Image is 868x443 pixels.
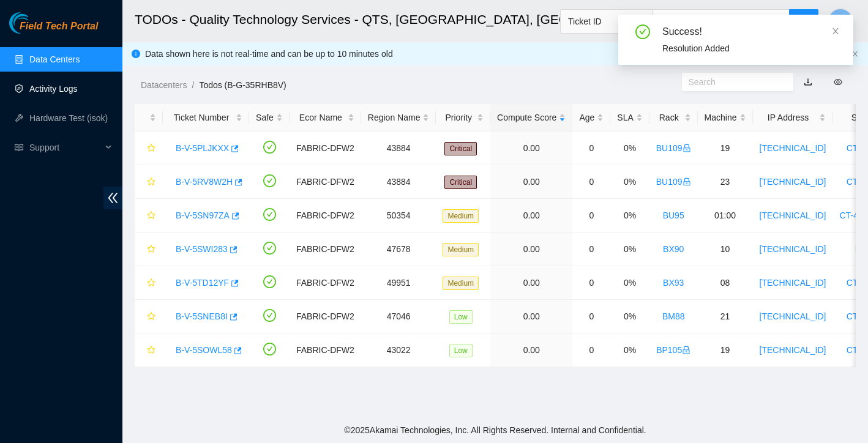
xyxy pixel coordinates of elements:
span: Low [449,310,473,324]
td: 08 [698,266,753,300]
td: 0 [572,333,610,367]
td: 43884 [361,132,436,165]
td: 0% [610,300,649,333]
a: Todos (B-G-35RHB8V) [199,80,286,90]
a: B-V-5RV8W2H [176,177,233,187]
span: check-circle [263,141,276,154]
span: Ticket ID [568,12,645,31]
span: lock [683,177,691,186]
td: 21 [698,300,753,333]
a: Hardware Test (isok) [29,113,108,123]
td: 0.00 [490,233,572,266]
td: 0 [572,300,610,333]
td: 47678 [361,233,436,266]
span: / [192,80,194,90]
span: star [147,211,155,221]
div: Success! [662,24,839,39]
td: 0% [610,333,649,367]
span: check-circle [263,242,276,255]
a: B-V-5SN97ZA [176,210,230,220]
span: star [147,312,155,322]
td: 0 [572,165,610,199]
a: [TECHNICAL_ID] [760,311,826,321]
td: 0.00 [490,266,572,300]
td: FABRIC-DFW2 [290,266,361,300]
span: star [147,144,155,154]
span: close [831,27,840,35]
span: check-circle [263,343,276,356]
td: 0% [610,266,649,300]
span: Field Tech Portal [20,21,98,32]
button: star [141,172,156,192]
span: lock [683,144,691,152]
td: 0.00 [490,132,572,165]
button: star [141,239,156,259]
td: 0 [572,199,610,233]
span: read [15,143,23,152]
span: Medium [443,209,479,223]
span: check-circle [263,208,276,221]
td: 50354 [361,199,436,233]
a: [TECHNICAL_ID] [760,177,826,187]
td: 23 [698,165,753,199]
span: star [147,278,155,288]
td: 0 [572,266,610,300]
td: 0% [610,165,649,199]
a: B-V-5SWI283 [176,244,228,254]
a: [TECHNICAL_ID] [760,244,826,254]
button: download [795,72,821,92]
button: search [789,9,818,34]
a: [TECHNICAL_ID] [760,210,826,220]
span: check-circle [263,275,276,288]
a: B-V-5SNEB8I [176,311,228,321]
td: 47046 [361,300,436,333]
span: star [147,346,155,356]
td: 43022 [361,333,436,367]
td: FABRIC-DFW2 [290,132,361,165]
span: double-left [103,187,122,209]
td: 0% [610,132,649,165]
span: Medium [443,243,479,256]
a: BX93 [663,278,684,288]
span: Critical [444,176,477,189]
td: 0.00 [490,165,572,199]
td: 01:00 [698,199,753,233]
td: 10 [698,233,753,266]
a: BU109lock [656,143,691,153]
a: B-V-5PLJKXX [176,143,229,153]
span: check-circle [263,309,276,322]
a: Data Centers [29,54,80,64]
td: FABRIC-DFW2 [290,233,361,266]
a: Akamai TechnologiesField Tech Portal [9,22,98,38]
a: BU95 [663,210,684,220]
footer: © 2025 Akamai Technologies, Inc. All Rights Reserved. Internal and Confidential. [122,417,868,443]
button: star [141,138,156,158]
td: 19 [698,333,753,367]
a: Datacenters [141,80,187,90]
a: Activity Logs [29,84,78,94]
button: star [141,340,156,360]
td: 0% [610,233,649,266]
button: star [141,206,156,225]
input: Search [689,75,777,89]
td: 0 [572,132,610,165]
a: [TECHNICAL_ID] [760,143,826,153]
img: Akamai Technologies [9,12,62,34]
a: B-V-5SOWL58 [176,345,232,355]
span: check-circle [635,24,650,39]
a: BU109lock [656,177,691,187]
span: lock [682,346,690,354]
td: 19 [698,132,753,165]
a: [TECHNICAL_ID] [760,278,826,288]
span: Critical [444,142,477,155]
span: Low [449,344,473,357]
td: FABRIC-DFW2 [290,300,361,333]
button: star [141,307,156,326]
td: FABRIC-DFW2 [290,165,361,199]
span: eye [834,78,842,86]
a: BX90 [663,244,684,254]
td: FABRIC-DFW2 [290,333,361,367]
button: close [851,50,859,58]
a: BP105lock [656,345,690,355]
